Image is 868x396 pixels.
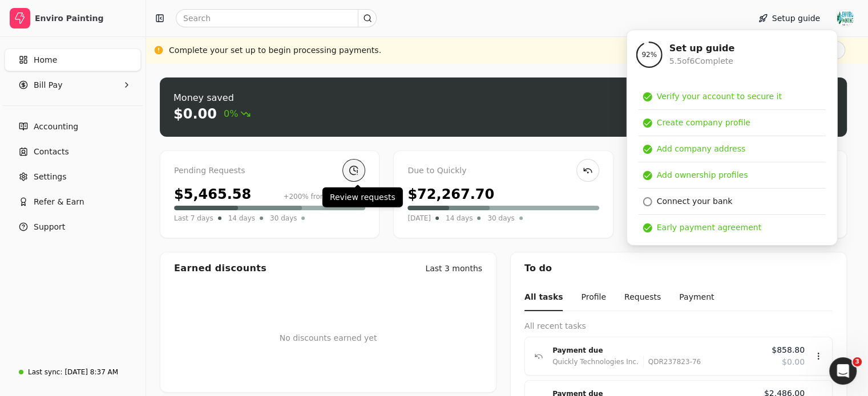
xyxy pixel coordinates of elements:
div: $5,465.58 [174,184,251,205]
div: Set up guide [669,42,735,55]
button: All tasks [524,284,563,311]
div: Earned discounts [174,262,267,275]
button: Requests [624,284,661,311]
div: Last sync: [28,367,62,377]
div: 5.5 of 6 Complete [669,55,735,67]
span: Support [34,221,65,233]
div: $72,267.70 [407,184,494,205]
button: Payment [679,284,714,311]
span: 3 [853,357,862,366]
span: Settings [34,171,66,183]
div: Add company address [657,143,746,155]
span: 30 days [487,213,514,224]
span: Home [34,54,57,66]
span: [DATE] [407,213,431,224]
a: Accounting [5,115,141,138]
div: Verify your account to secure it [657,91,782,103]
div: Due to Quickly [407,165,599,177]
span: Refer & Earn [34,196,84,208]
span: Bill Pay [34,79,62,91]
div: Early payment agreement [657,222,761,234]
div: Complete your set up to begin processing payments. [169,44,381,56]
span: 14 days [228,213,255,224]
div: Setup guide [627,30,838,246]
div: To do [511,252,846,284]
a: Home [5,48,141,71]
div: Pending Requests [174,165,365,177]
span: Accounting [34,121,78,133]
div: No discounts earned yet [280,314,377,362]
div: $0.00 [173,105,217,123]
button: Support [5,215,141,238]
span: 14 days [446,213,473,224]
div: Enviro Painting [35,13,136,24]
div: Quickly Technologies Inc. [552,356,639,368]
div: [DATE] 8:37 AM [64,367,118,377]
div: QDR237823-76 [643,356,701,368]
button: Refer & Earn [5,190,141,213]
button: Profile [581,284,606,311]
button: Bill Pay [5,74,141,96]
span: 0% [224,107,251,121]
div: Create company profile [657,117,750,129]
span: Contacts [34,146,69,158]
img: Enviro%20new%20Logo%20_RGB_Colour.jpg [836,9,854,27]
div: All recent tasks [524,320,833,332]
div: Money saved [173,91,251,105]
a: Last sync:[DATE] 8:37 AM [5,362,141,382]
div: +200% from last month [283,191,365,202]
p: Review requests [330,191,395,203]
div: Last 3 months [425,263,482,275]
div: Payment due [552,345,762,356]
span: $0.00 [782,356,805,368]
button: Setup guide [749,9,829,27]
span: 92 % [641,50,657,60]
input: Search [176,9,377,27]
span: $858.80 [772,344,805,356]
span: Last 7 days [174,213,213,224]
iframe: Intercom live chat [829,357,857,385]
div: Add ownership profiles [657,169,748,181]
a: Settings [5,165,141,188]
div: Connect your bank [657,195,733,207]
span: 30 days [270,213,297,224]
a: Contacts [5,140,141,163]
